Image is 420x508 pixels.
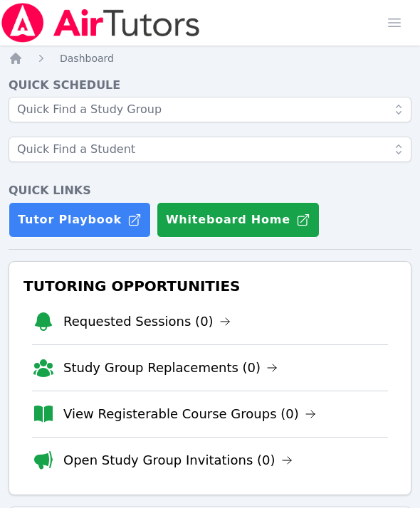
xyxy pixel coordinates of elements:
button: Whiteboard Home [157,202,320,238]
a: Open Study Group Invitations (0) [63,450,293,470]
a: Tutor Playbook [9,202,151,238]
input: Quick Find a Study Group [9,97,411,122]
a: Dashboard [60,51,114,65]
h4: Quick Schedule [9,77,411,94]
a: Study Group Replacements (0) [63,358,278,378]
a: View Registerable Course Groups (0) [63,404,316,424]
input: Quick Find a Student [9,137,411,162]
nav: Breadcrumb [9,51,411,65]
a: Requested Sessions (0) [63,312,231,332]
h4: Quick Links [9,182,411,199]
h3: Tutoring Opportunities [21,273,399,299]
span: Dashboard [60,53,114,64]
